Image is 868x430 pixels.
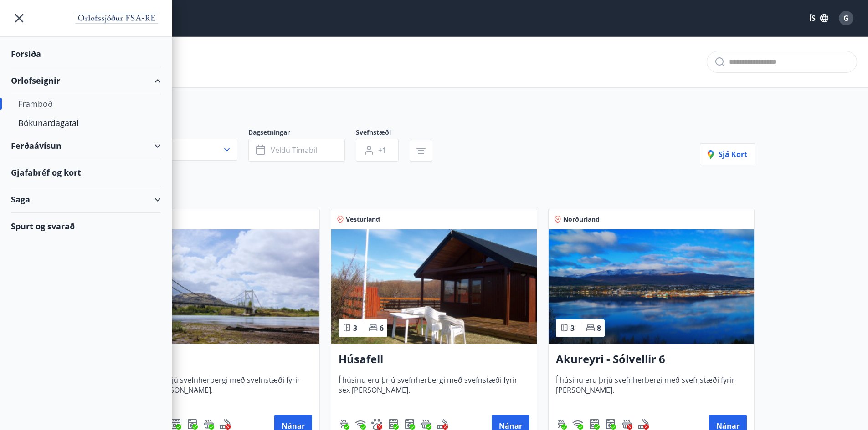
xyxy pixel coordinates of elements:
img: HJRyFFsYp6qjeUYhR4dAD8CaCEsnIFYZ05miwXoh.svg [355,419,366,430]
div: Reykingar / Vape [638,419,649,430]
div: Framboð [18,94,154,113]
span: Veldu tímabil [271,145,317,155]
span: 3 [353,323,357,333]
img: ZXjrS3QKesehq6nQAPjaRuRTI364z8ohTALB4wBr.svg [556,419,567,430]
img: union_logo [72,10,161,28]
img: h89QDIuHlAdpqTriuIvuEWkTH976fOgBEOOeu1mi.svg [621,419,632,430]
span: 3 [570,323,575,333]
button: G [835,7,857,29]
button: Allt [113,139,237,161]
img: ZXjrS3QKesehq6nQAPjaRuRTI364z8ohTALB4wBr.svg [339,419,349,430]
h3: Húsafell [339,351,529,368]
img: QNIUl6Cv9L9rHgMXwuzGLuiJOj7RKqxk9mBFPqjq.svg [437,419,448,430]
img: Paella dish [114,229,319,344]
img: Paella dish [331,229,537,344]
div: Forsíða [11,40,161,67]
span: Norðurland [563,215,600,224]
span: 8 [597,323,601,333]
div: Reykingar / Vape [220,419,231,430]
img: 7hj2GulIrg6h11dFIpsIzg8Ak2vZaScVwTihwv8g.svg [589,419,600,430]
img: h89QDIuHlAdpqTriuIvuEWkTH976fOgBEOOeu1mi.svg [203,419,214,430]
div: Gæludýr [371,419,382,430]
span: +1 [378,145,386,155]
button: ÍS [804,10,833,26]
div: Þráðlaust net [355,419,366,430]
button: Sjá kort [700,143,755,165]
div: Þvottavél [187,419,198,430]
span: Vesturland [346,215,380,224]
img: Paella dish [549,229,754,344]
img: Dl16BY4EX9PAW649lg1C3oBuIaAsR6QVDQBO2cTm.svg [187,419,198,430]
div: Uppþvottavél [170,419,181,430]
div: Reykingar / Vape [437,419,448,430]
img: Dl16BY4EX9PAW649lg1C3oBuIaAsR6QVDQBO2cTm.svg [404,419,415,430]
span: Í húsinu eru þrjú svefnherbergi með svefnstæði fyrir sex [PERSON_NAME]. [339,375,529,405]
div: Gasgrill [339,419,349,430]
div: Uppþvottavél [589,419,600,430]
div: Saga [11,186,161,213]
span: 6 [380,323,384,333]
div: Gjafabréf og kort [11,159,161,186]
span: Svefnstæði [356,128,410,139]
h3: Laugarás [121,351,312,368]
img: QNIUl6Cv9L9rHgMXwuzGLuiJOj7RKqxk9mBFPqjq.svg [638,419,649,430]
span: Í húsinu eru þrjú svefnherbergi með svefnstæði fyrir sex til sjö [PERSON_NAME]. [121,375,312,405]
div: Orlofseignir [11,67,161,94]
button: menu [11,10,27,26]
button: +1 [356,139,399,162]
span: G [843,13,849,23]
span: Í húsinu eru þrjú svefnherbergi með svefnstæði fyrir [PERSON_NAME]. [556,375,747,405]
div: Þvottavél [605,419,616,430]
button: Veldu tímabil [248,139,345,162]
img: Dl16BY4EX9PAW649lg1C3oBuIaAsR6QVDQBO2cTm.svg [605,419,616,430]
div: Bókunardagatal [18,113,154,132]
img: h89QDIuHlAdpqTriuIvuEWkTH976fOgBEOOeu1mi.svg [421,419,431,430]
div: Heitur pottur [421,419,431,430]
img: 7hj2GulIrg6h11dFIpsIzg8Ak2vZaScVwTihwv8g.svg [388,419,399,430]
img: HJRyFFsYp6qjeUYhR4dAD8CaCEsnIFYZ05miwXoh.svg [572,419,583,430]
div: Uppþvottavél [388,419,399,430]
span: Dagsetningar [248,128,356,139]
span: Sjá kort [708,149,747,159]
img: pxcaIm5dSOV3FS4whs1soiYWTwFQvksT25a9J10C.svg [371,419,382,430]
div: Ferðaávísun [11,132,161,159]
span: Svæði [113,128,248,139]
div: Heitur pottur [203,419,214,430]
div: Heitur pottur [621,419,632,430]
div: Gasgrill [556,419,567,430]
h3: Akureyri - Sólvellir 6 [556,351,747,368]
img: QNIUl6Cv9L9rHgMXwuzGLuiJOj7RKqxk9mBFPqjq.svg [220,419,231,430]
div: Spurt og svarað [11,213,161,239]
img: 7hj2GulIrg6h11dFIpsIzg8Ak2vZaScVwTihwv8g.svg [170,419,181,430]
div: Þráðlaust net [572,419,583,430]
div: Þvottavél [404,419,415,430]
